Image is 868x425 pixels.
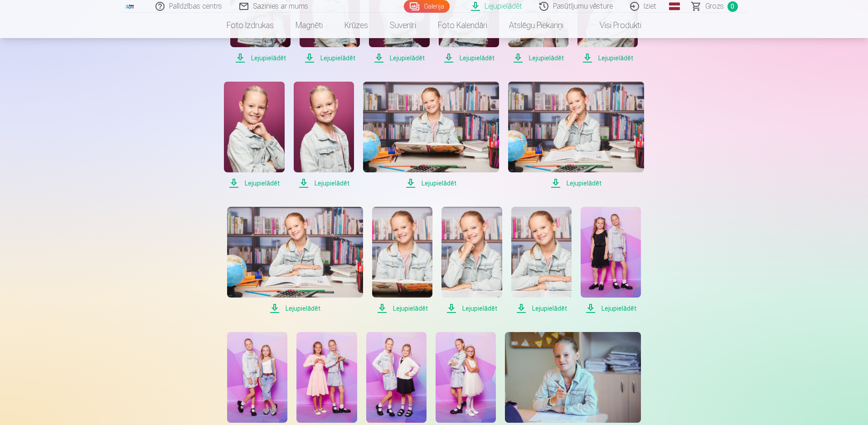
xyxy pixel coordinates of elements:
span: Lejupielādēt [508,178,644,189]
span: 0 [727,1,738,12]
span: Lejupielādēt [363,178,499,189]
a: Lejupielādēt [227,207,363,314]
a: Lejupielādēt [294,82,354,189]
span: Lejupielādēt [441,303,502,314]
span: Lejupielādēt [511,303,572,314]
a: Krūzes [334,13,379,38]
a: Lejupielādēt [363,82,499,189]
a: Foto kalendāri [427,13,498,38]
span: Lejupielādēt [508,53,568,64]
span: Grozs [705,1,724,12]
span: Lejupielādēt [294,178,354,189]
span: Lejupielādēt [224,178,284,189]
a: Magnēti [285,13,334,38]
a: Lejupielādēt [224,82,284,189]
a: Lejupielādēt [511,207,572,314]
span: Lejupielādēt [439,53,499,64]
span: Lejupielādēt [300,53,360,64]
a: Lejupielādēt [508,82,644,189]
a: Foto izdrukas [216,13,285,38]
span: Lejupielādēt [369,53,429,64]
img: /fa1 [125,4,135,9]
span: Lejupielādēt [581,303,641,314]
span: Lejupielādēt [227,303,363,314]
a: Atslēgu piekariņi [498,13,574,38]
a: Lejupielādēt [581,207,641,314]
a: Suvenīri [379,13,427,38]
span: Lejupielādēt [230,53,291,64]
a: Lejupielādēt [372,207,432,314]
a: Visi produkti [574,13,652,38]
span: Lejupielādēt [577,53,638,64]
span: Lejupielādēt [372,303,432,314]
a: Lejupielādēt [441,207,502,314]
